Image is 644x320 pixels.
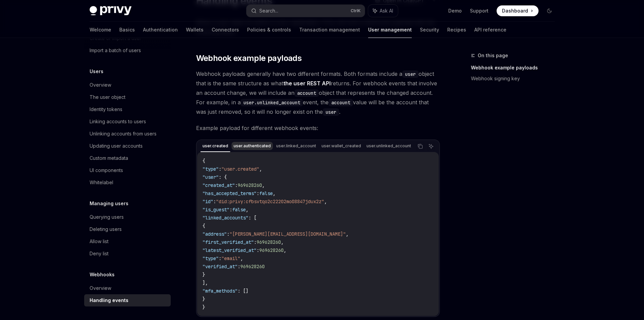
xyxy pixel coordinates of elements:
[84,103,171,115] a: Identity tokens
[84,44,171,57] a: Import a batch of users
[84,223,171,235] a: Deleting users
[219,255,221,261] span: :
[196,53,302,64] span: Webhook example payloads
[544,5,555,16] button: Toggle dark mode
[90,81,111,89] div: Overview
[90,284,111,292] div: Overview
[202,174,219,180] span: "user"
[84,164,171,176] a: UI components
[471,73,560,84] a: Webhook signing key
[474,22,506,38] a: API reference
[213,198,216,205] span: :
[238,263,240,270] span: :
[238,288,248,294] span: : []
[257,247,259,253] span: :
[447,22,466,38] a: Recipes
[259,7,278,15] div: Search...
[90,105,122,113] div: Identity tokens
[230,207,232,213] span: :
[257,239,281,245] span: 969628260
[294,89,319,97] code: account
[90,250,109,258] div: Deny list
[329,99,353,106] code: account
[240,263,265,270] span: 969628260
[416,142,425,151] button: Copy the contents from the code block
[241,99,303,106] code: user.unlinked_account
[90,154,128,162] div: Custom metadata
[186,22,204,38] a: Wallets
[380,7,393,14] span: Ask AI
[259,190,273,196] span: false
[196,123,440,133] span: Example payload for different webhook events:
[200,142,230,150] div: user.created
[319,142,363,150] div: user.wallet_created
[90,271,115,279] h5: Webhooks
[346,231,349,237] span: ,
[90,225,122,233] div: Deleting users
[470,7,488,14] a: Support
[262,182,265,188] span: ,
[202,207,230,213] span: "is_guest"
[202,288,238,294] span: "mfa_methods"
[402,70,419,78] code: user
[368,22,412,38] a: User management
[119,22,135,38] a: Basics
[502,7,528,14] span: Dashboard
[84,176,171,189] a: Whitelabel
[238,182,262,188] span: 969628260
[232,207,246,213] span: false
[221,166,259,172] span: "user.created"
[90,237,109,246] div: Allow list
[202,166,219,172] span: "type"
[202,304,205,310] span: }
[90,166,123,174] div: UI components
[323,108,339,116] code: user
[202,280,208,286] span: ],
[248,215,257,221] span: : [
[202,158,205,164] span: {
[254,239,257,245] span: :
[274,142,318,150] div: user.linked_account
[90,296,128,304] div: Handling events
[84,235,171,248] a: Allow list
[84,282,171,294] a: Overview
[90,93,125,101] div: The user object
[257,190,259,196] span: :
[84,128,171,140] a: Unlinking accounts from users
[84,211,171,223] a: Querying users
[90,118,146,126] div: Linking accounts to users
[219,174,227,180] span: : {
[420,22,439,38] a: Security
[273,190,276,196] span: ,
[202,272,205,278] span: }
[202,263,238,270] span: "verified_at"
[202,247,257,253] span: "latest_verified_at"
[90,178,113,187] div: Whitelabel
[84,294,171,306] a: Handling events
[143,22,178,38] a: Authentication
[202,296,205,302] span: }
[90,6,132,16] img: dark logo
[219,166,221,172] span: :
[84,79,171,91] a: Overview
[364,142,413,150] div: user.unlinked_account
[246,5,365,17] button: Search...CtrlK
[281,239,284,245] span: ,
[448,7,462,14] a: Demo
[283,80,331,87] a: the user REST API
[351,8,361,14] span: Ctrl K
[202,190,257,196] span: "has_accepted_terms"
[259,247,284,253] span: 969628260
[84,152,171,164] a: Custom metadata
[196,69,440,116] span: Webhook payloads generally have two different formats. Both formats include a object that is the ...
[84,248,171,260] a: Deny list
[478,51,508,60] span: On this page
[240,255,243,261] span: ,
[90,67,103,76] h5: Users
[90,199,128,208] h5: Managing users
[324,198,327,205] span: ,
[246,207,248,213] span: ,
[90,46,141,55] div: Import a batch of users
[202,255,219,261] span: "type"
[232,142,273,150] div: user.authenticated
